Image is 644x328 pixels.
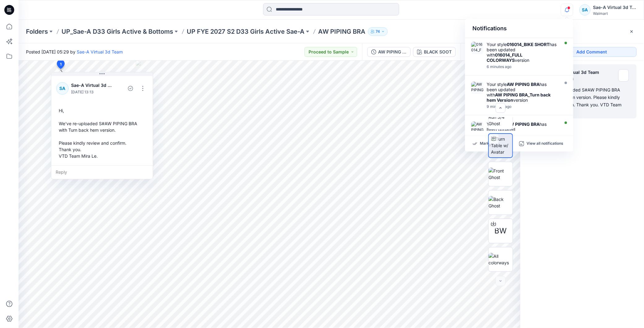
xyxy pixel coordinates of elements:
img: Turn Table w/ Avatar [491,136,512,155]
div: Hi, We've re-uploaded S#AW PIPING BRA with Turn back hem version. Please kindly review and confir... [535,86,629,116]
strong: AW PIPING BRA [507,82,540,87]
img: Back Ghost [488,196,513,209]
div: Thursday, September 18, 2025 06:04 [487,104,558,109]
img: All colorways [488,253,513,266]
strong: AW PIPING BRA_Turn back hem Version [487,92,551,103]
p: [DATE] 13:13 [71,89,112,95]
strong: AW PIPING BRA [507,121,540,127]
p: Sae-A Virtual 3d Team [551,69,601,76]
div: BLACK SOOT [424,49,452,55]
div: Hi, We've re-uploaded S#AW PIPING BRA with Turn back hem version. Please kindly review and confir... [56,105,148,162]
img: 016014_FULL COLORWAYS [471,42,484,54]
button: 74 [368,27,388,36]
div: Thursday, September 18, 2025 06:08 [487,65,558,69]
span: 1 [60,62,62,67]
img: AW PIPING BRA_Turn back hem Version [471,121,484,134]
div: AW PIPING BRA_Turn back hem Version [378,49,407,55]
a: UP_Sae-A D33 Girls Active & Bottoms [62,27,173,36]
p: [DATE] 13:13 [551,76,601,82]
div: SA [56,82,69,95]
button: BLACK SOOT [413,47,456,57]
p: AW PIPING BRA [318,27,365,36]
strong: 016014_FULL COLORWAYS [487,52,522,63]
div: Walmart [593,11,636,16]
img: Color Run 3/4 Ghost [488,107,513,127]
div: Notifications [465,19,573,38]
p: Sae-A Virtual 3d Team [71,82,112,89]
a: UP FYE 2027 S2 D33 Girls Active Sae-A [187,27,305,36]
a: Sae-A Virtual 3d Team [77,49,123,54]
p: 74 [376,28,380,35]
p: Mark all as read [480,141,508,147]
div: Sae-A Virtual 3d Team [593,4,636,11]
button: Add Comment [540,47,637,57]
div: Your style has been updated with version [487,82,558,103]
img: Front Ghost [488,168,513,181]
span: BW [494,225,507,236]
div: Your style has been updated with version [487,121,558,143]
span: Posted [DATE] 05:29 by [26,49,123,55]
div: Reply [51,165,153,179]
p: View all notifications [527,141,563,147]
a: Folders [26,27,48,36]
strong: 016014_BIKE SHORT [507,42,549,47]
div: SA [579,4,591,15]
img: AW PIPING BRA_Turn back hem Version [471,82,484,94]
div: Your style has been updated with version [487,42,558,63]
button: AW PIPING BRA_Turn back hem Version [367,47,411,57]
